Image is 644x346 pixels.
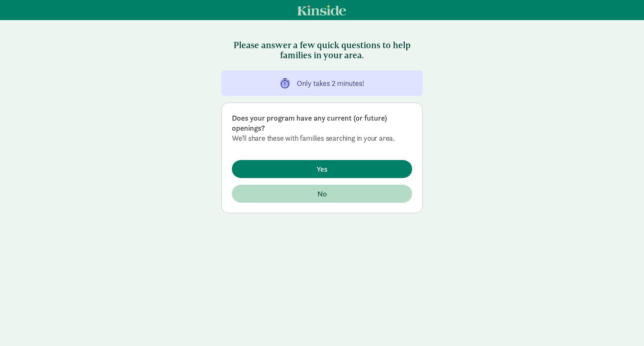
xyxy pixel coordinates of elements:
h3: Please answer a few quick questions to help families in your area. [221,40,423,60]
p: Does your program have any current (or future) openings? [232,113,412,133]
button: Yes [232,160,412,178]
span: No [317,188,327,199]
button: No [232,185,412,203]
p: We’ll share these with families searching in your area. [232,133,412,143]
div: Only takes 2 minutes! [297,77,364,89]
span: Yes [317,163,327,175]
